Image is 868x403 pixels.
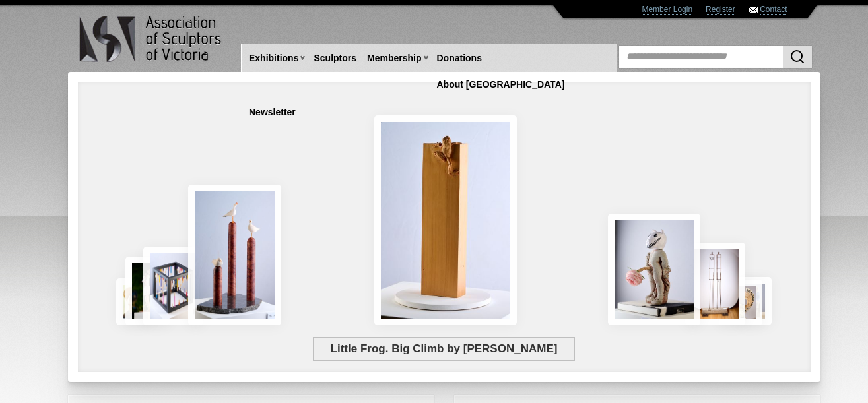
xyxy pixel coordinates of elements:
a: Newsletter [244,100,301,125]
img: logo.png [79,13,224,65]
a: Register [706,5,735,15]
a: Membership [362,46,426,71]
a: Sculptors [308,46,362,71]
img: Swingers [685,243,745,325]
a: Member Login [642,5,692,15]
img: Rising Tides [188,185,282,325]
img: Waiting together for the Home coming [737,277,772,325]
img: Search [789,49,805,65]
img: Let There Be Light [608,214,701,325]
a: About [GEOGRAPHIC_DATA] [432,73,570,97]
a: Contact [760,5,787,15]
span: Little Frog. Big Climb by [PERSON_NAME] [313,337,575,361]
img: Contact ASV [749,7,758,13]
img: Little Frog. Big Climb [374,115,517,325]
a: Exhibitions [244,46,304,71]
a: Donations [432,46,487,71]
